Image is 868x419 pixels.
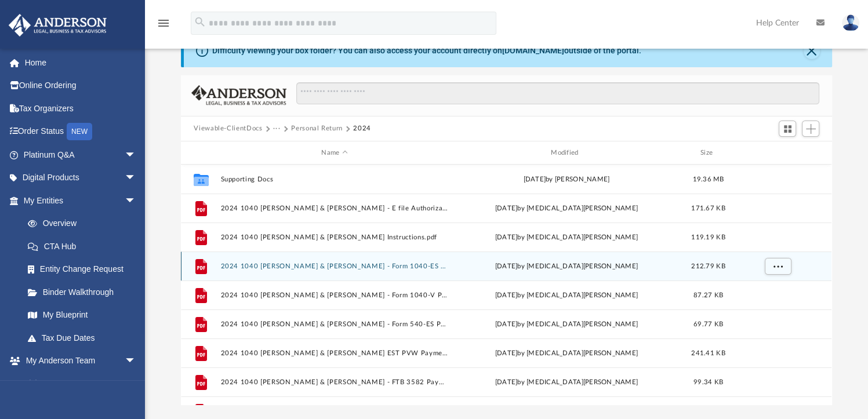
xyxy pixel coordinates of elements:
a: Entity Change Request [16,258,154,281]
div: Name [220,148,448,158]
div: Size [685,148,732,158]
span: arrow_drop_down [125,189,148,213]
button: 2024 1040 [PERSON_NAME] & [PERSON_NAME] - FTB 3582 Payment Voucher.pdf [221,378,448,386]
button: Viewable-ClientDocs [194,123,262,134]
span: 99.34 KB [693,379,723,385]
div: by [MEDICAL_DATA][PERSON_NAME] [453,261,680,272]
i: menu [157,16,170,30]
input: Search files and folders [296,82,819,104]
span: [DATE] [495,350,518,356]
span: 241.41 KB [692,350,725,356]
a: Overview [16,212,154,235]
div: by [MEDICAL_DATA][PERSON_NAME] [453,377,680,388]
span: 19.36 MB [693,176,724,183]
span: arrow_drop_down [125,349,148,373]
div: Modified [453,148,680,158]
a: Home [8,51,154,74]
a: Platinum Q&Aarrow_drop_down [8,143,154,166]
button: 2024 [353,123,371,134]
a: Tax Organizers [8,97,154,120]
button: Switch to Grid View [779,121,796,137]
button: 2024 1040 [PERSON_NAME] & [PERSON_NAME] - Form 540-ES Payment Voucher.pdf [221,320,448,328]
span: 119.19 KB [692,234,725,241]
a: Tax Due Dates [16,326,154,349]
a: Order StatusNEW [8,120,154,144]
div: grid [181,165,831,405]
a: [DOMAIN_NAME] [502,46,564,55]
span: 69.77 KB [693,321,723,327]
button: ··· [273,123,281,134]
button: More options [765,258,791,275]
a: My Anderson Team [16,372,142,395]
div: by [MEDICAL_DATA][PERSON_NAME] [453,232,680,243]
div: Difficulty viewing your box folder? You can also access your account directly on outside of the p... [212,45,641,57]
a: CTA Hub [16,235,154,258]
span: 171.67 KB [692,205,725,212]
div: NEW [67,123,92,140]
span: [DATE] [495,321,518,327]
div: by [MEDICAL_DATA][PERSON_NAME] [453,348,680,359]
img: User Pic [842,14,859,31]
span: [DATE] [495,379,518,385]
div: by [MEDICAL_DATA][PERSON_NAME] [453,319,680,330]
a: menu [157,22,170,30]
span: arrow_drop_down [125,166,148,190]
button: 2024 1040 [PERSON_NAME] & [PERSON_NAME] - Form 1040-V Payment Voucher.pdf [221,292,448,299]
i: search [194,16,206,28]
button: Supporting Docs [221,176,448,183]
a: Digital Productsarrow_drop_down [8,166,154,190]
button: 2024 1040 [PERSON_NAME] & [PERSON_NAME] EST PVW Payment Voucher.pdf [221,349,448,357]
button: Close [804,43,820,59]
div: by [MEDICAL_DATA][PERSON_NAME] [453,290,680,301]
span: 87.27 KB [693,292,723,298]
button: Add [802,121,819,137]
span: [DATE] [495,263,518,269]
img: Anderson Advisors Platinum Portal [5,14,110,37]
div: id [737,148,818,158]
button: 2024 1040 [PERSON_NAME] & [PERSON_NAME] - Form 1040-ES Payment Voucher.pdf [221,263,448,270]
button: Personal Return [291,123,343,134]
a: My Anderson Teamarrow_drop_down [8,349,148,373]
span: [DATE] [495,234,518,241]
button: 2024 1040 [PERSON_NAME] & [PERSON_NAME] - E file Authorization - Please sign.pdf [221,205,448,212]
span: 212.79 KB [692,263,725,269]
a: Binder Walkthrough [16,280,154,304]
a: Online Ordering [8,74,154,97]
a: My Blueprint [16,304,148,327]
button: 2024 1040 [PERSON_NAME] & [PERSON_NAME] Instructions.pdf [221,234,448,241]
span: [DATE] [495,292,518,298]
span: arrow_drop_down [125,143,148,167]
span: [DATE] [495,205,518,212]
div: id [186,148,215,158]
a: My Entitiesarrow_drop_down [8,189,154,212]
div: by [MEDICAL_DATA][PERSON_NAME] [453,203,680,214]
div: [DATE] by [PERSON_NAME] [453,174,680,185]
